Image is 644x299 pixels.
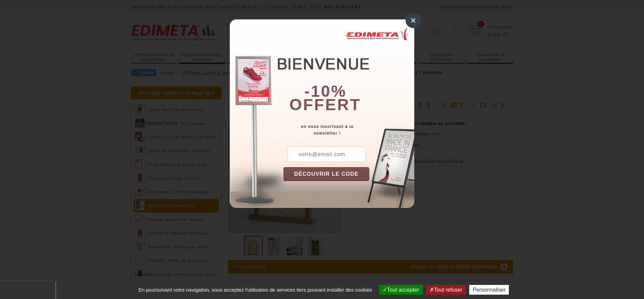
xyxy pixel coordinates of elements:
[406,13,421,28] div: ×
[304,82,346,100] b: -10%
[283,123,414,137] div: en vous inscrivant à la newsletter !
[289,96,361,114] font: offert
[426,285,466,295] button: Tout refuser
[135,287,376,293] span: En poursuivant votre navigation, vous acceptez l'utilisation de services tiers pouvant installer ...
[469,285,509,295] button: Personnaliser (fenêtre modale)
[283,167,369,181] button: DÉCOUVRIR LE CODE
[379,285,423,295] button: Tout accepter
[287,147,366,162] input: votre@email.com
